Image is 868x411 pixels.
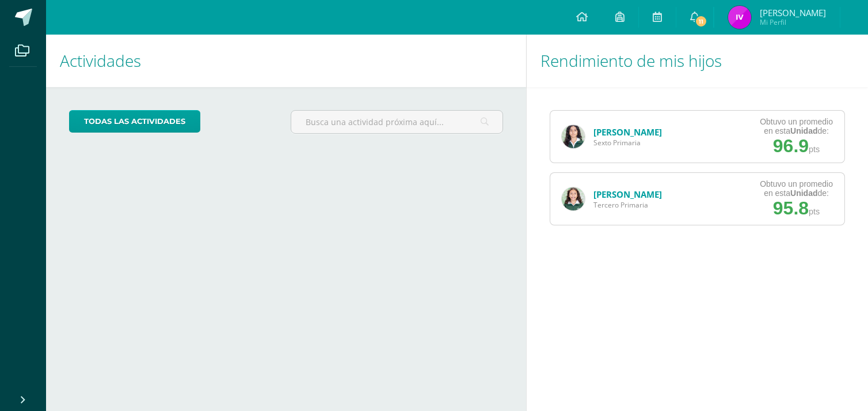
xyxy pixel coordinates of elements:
img: 2598d3dbd3f47e245567b6a13b16ea4f.png [562,125,585,148]
span: [PERSON_NAME] [760,7,826,18]
span: 11 [695,15,707,28]
span: pts [809,207,820,216]
h1: Actividades [60,35,512,87]
img: 63131e9f9ecefa68a367872e9c6fe8c2.png [728,6,751,29]
strong: Unidad [790,126,817,135]
span: Mi Perfil [760,17,826,27]
span: Sexto Primaria [593,138,662,148]
span: Tercero Primaria [593,200,662,210]
img: 2199b54fbb3833fb4bec4bd32b363940.png [562,187,585,210]
div: Obtuvo un promedio en esta de: [760,179,833,198]
a: [PERSON_NAME] [593,188,662,200]
h1: Rendimiento de mis hijos [540,35,854,87]
span: 96.9 [773,135,809,156]
span: pts [809,145,820,154]
strong: Unidad [790,188,817,198]
input: Busca una actividad próxima aquí... [291,111,502,133]
span: 95.8 [773,198,809,218]
a: todas las Actividades [69,110,200,133]
a: [PERSON_NAME] [593,126,662,138]
div: Obtuvo un promedio en esta de: [760,117,833,135]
